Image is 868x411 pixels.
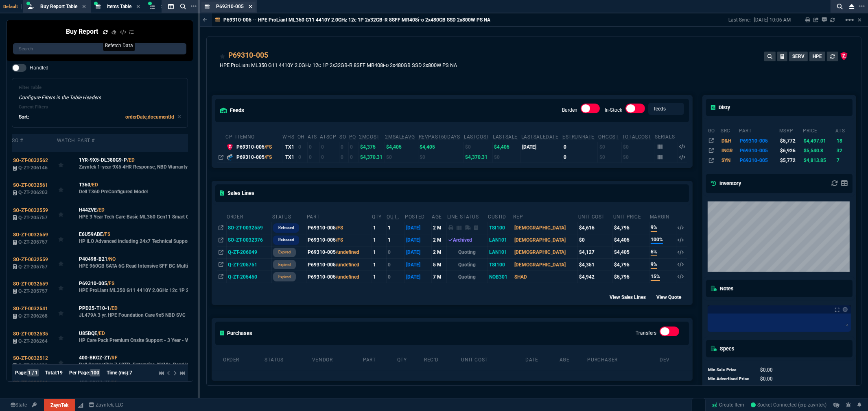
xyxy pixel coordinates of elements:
td: $5,795 [613,271,649,283]
nx-icon: Open In Opposite Panel [219,262,223,268]
td: $0 [385,152,418,162]
td: Dell T360 PreConfigured Model [77,176,208,201]
td: 7 [835,156,851,165]
div: Part # [77,137,95,144]
div: $4,616 [579,224,611,231]
div: P69310-005 [236,154,281,161]
span: Default [3,4,22,9]
span: Socket Connected (erp-zayntek) [751,402,827,408]
td: $4,370.31 [359,152,385,162]
td: SO-ZT-0032376 [226,234,271,246]
h5: Sales Lines [220,189,254,197]
th: Line Status [447,210,488,222]
td: 2 M [431,234,446,246]
span: SO-ZT-0032559 [13,281,48,287]
td: [DEMOGRAPHIC_DATA] [513,246,577,258]
th: Unit Price [613,210,649,222]
span: 9% [651,224,657,232]
td: HPE ProLiant ML350 G11 4410Y 2.0GHz 12c 1P 2x32GB‑R 8SFF MR408i‑o 2x480GB SSD 2x800W PS NA [77,275,208,300]
a: /FS [103,231,110,238]
th: go [708,124,720,136]
th: Unit Cost [461,353,525,365]
th: Part [306,210,372,222]
nx-icon: Open New Tab [191,2,197,10]
td: P69310-005 [306,234,372,246]
label: Burden [562,107,577,113]
button: HPE [809,52,825,61]
span: /FS [336,225,343,231]
td: $0 [418,152,464,162]
td: 0 [319,142,339,152]
p: Last Sync: [728,17,754,23]
td: $0 [622,142,654,152]
h5: Notes [711,285,734,292]
td: JL479A 3 yr. HPE Foundation Care 9x5 NBD SVC [77,300,208,325]
span: SO-ZT-0032559 [13,232,48,238]
abbr: Avg Sale from SO invoices for 2 months [385,134,415,140]
span: Q-ZT-206203 [18,190,48,195]
p: HPE 3 Year Tech Care Basic ML350 Gen11 Smart Choice Service [79,214,207,220]
td: $0 [464,142,492,152]
p: Zayntek 1-year 9X5 4HR Response, NBD Warranty Replacement for DL380G9 Post [79,164,207,170]
a: API TOKEN [29,401,39,409]
a: M6jyok0WI7E7QcVaAAFL [751,401,827,409]
span: /undefined [336,262,359,268]
td: 0 [386,246,404,258]
div: P69310-005 [228,50,268,61]
th: Date [525,353,559,365]
span: P69310-005 [216,4,244,9]
nx-icon: Open In Opposite Panel [219,154,223,160]
a: Global State [8,401,29,409]
td: 1 [372,222,386,234]
nx-icon: Open In Opposite Panel [219,274,223,280]
p: Quoting [448,249,486,256]
h5: Purchases [220,329,253,337]
td: 1 [386,234,404,246]
abbr: Total units in inventory. [297,134,305,140]
div: Add to Watchlist [58,332,76,343]
abbr: Outstanding (To Ship) [387,214,399,220]
td: $5,540.8 [802,146,835,156]
th: age [431,210,446,222]
label: Transfers [636,330,656,336]
td: 0 [562,142,598,152]
span: Q-ZT-205757 [18,288,48,294]
span: 100 [90,370,100,377]
td: $4,405 [492,142,520,152]
td: 0 [307,142,319,152]
a: /RF [110,354,118,361]
td: 0 [339,142,348,152]
abbr: Total units on open Sales Orders [339,134,346,140]
mat-icon: Example home icon [845,15,855,25]
div: Watch [57,137,75,144]
tr: HPE ML350 G11 4410Y MR408i-o A [708,136,851,145]
p: expired [278,249,291,255]
th: QTY [372,210,386,222]
p: Sort: [19,113,29,121]
td: $4,405 [385,142,418,152]
td: $4,405 [613,246,649,258]
abbr: Total sales within a 30 day window based on last time there was inventory [562,134,595,140]
td: [DATE] [404,246,431,258]
th: Part [363,353,396,365]
div: Transfers [660,327,679,340]
td: 1 [372,259,386,271]
div: Add to Watchlist [58,307,76,318]
td: 2 M [431,246,446,258]
td: [DATE] [521,142,562,152]
td: $4,405 [613,234,649,246]
td: HP iLO Advanced including 24x7 Technical Support and Updates E-LTU [77,226,208,251]
p: Dell T360 PreConfigured Model [79,188,148,195]
td: [DATE] [404,271,431,283]
p: JL479A 3 yr. HPE Foundation Care 9x5 NBD SVC [79,312,186,318]
td: $4,795 [613,222,649,234]
p: HPE ProLiant ML350 G11 4410Y 2.0GHz 12c 1P 2x32GB‑R 8SFF MR408i‑o 2x480GB SSD 2x800W PS NA [220,61,457,69]
span: 1 / 1 [27,370,39,377]
span: P40498-B21 [79,255,107,263]
span: Items Table [107,4,131,9]
td: Q-ZT-205751 [226,259,271,271]
span: PPD25-T10-1 [79,305,110,312]
td: $0 [492,152,520,162]
td: $5,772 [779,136,802,145]
div: Archived [448,236,486,244]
